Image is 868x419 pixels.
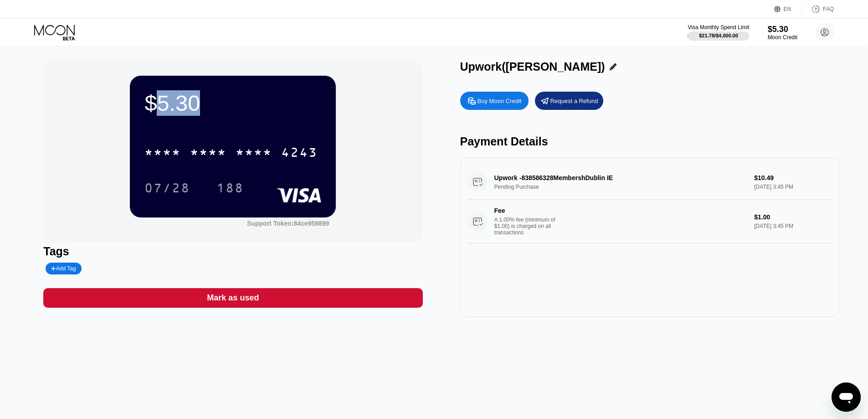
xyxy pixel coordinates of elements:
[43,288,422,308] div: Mark as used
[51,265,76,272] div: Add Tag
[768,34,797,41] div: Moon Credit
[216,182,244,197] div: 188
[823,6,834,12] div: FAQ
[460,92,529,110] div: Buy Moon Credit
[784,6,791,12] div: EN
[467,200,832,243] div: FeeA 1.00% fee (minimum of $1.00) is charged on all transactions$1.00[DATE] 3:45 PM
[754,213,832,221] div: $1.00
[138,176,197,199] div: 07/28
[774,5,802,14] div: EN
[460,60,605,73] div: Upwork([PERSON_NAME])
[144,182,190,197] div: 07/28
[247,220,329,227] div: Support Token:84ce959899
[43,245,422,258] div: Tags
[688,24,749,31] div: Visa Monthly Spend Limit
[494,207,558,214] div: Fee
[247,220,329,227] div: Support Token: 84ce959899
[281,146,318,161] div: 4243
[207,293,259,303] div: Mark as used
[144,90,321,116] div: $5.30
[494,217,563,236] div: A 1.00% fee (minimum of $1.00) is charged on all transactions
[460,135,839,148] div: Payment Details
[768,25,797,34] div: $5.30
[688,24,749,41] div: Visa Monthly Spend Limit$21.78/$4,000.00
[478,97,522,105] div: Buy Moon Credit
[535,92,603,110] div: Request a Refund
[699,33,738,38] div: $21.78 / $4,000.00
[210,176,251,199] div: 188
[832,383,861,412] iframe: Button to launch messaging window
[46,263,81,274] div: Add Tag
[802,5,834,14] div: FAQ
[550,97,598,105] div: Request a Refund
[768,25,797,41] div: $5.30Moon Credit
[754,223,832,229] div: [DATE] 3:45 PM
